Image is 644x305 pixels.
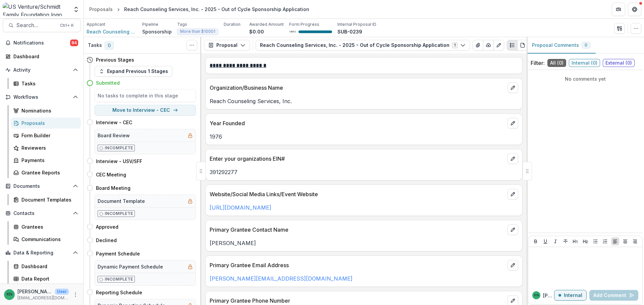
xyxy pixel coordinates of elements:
span: More than $10001 [180,29,215,34]
div: Grantee Reports [21,169,75,176]
h4: Reporting Schedule [96,289,142,296]
h5: Document Template [98,198,145,205]
p: Organization/Business Name [210,84,505,92]
span: Internal ( 0 ) [569,59,600,67]
a: Tasks [11,78,81,89]
h5: Board Review [98,132,130,139]
a: Proposals [87,4,115,14]
p: 100 % [289,29,296,34]
button: edit [507,189,518,200]
button: Open Activity [3,65,81,75]
button: Ordered List [601,237,609,245]
p: Pipeline [142,21,158,27]
button: PDF view [517,40,528,51]
img: US Venture/Schmidt Family Foundation logo [3,3,69,16]
p: Incomplete [105,276,133,282]
button: Heading 2 [581,237,589,245]
div: Payments [21,157,75,164]
div: Tasks [21,80,75,87]
button: Get Help [628,3,641,16]
button: Notifications94 [3,37,81,48]
span: Search... [16,22,56,28]
button: Reach Counseling Services, Inc. - 2025 - Out of Cycle Sponsorship Application1 [256,40,470,51]
button: Add Comment [589,290,638,301]
a: Reach Counseling Services, Inc. [87,28,137,35]
h5: Dynamic Payment Schedule [98,263,163,270]
span: All ( 0 ) [547,59,566,67]
span: Contacts [13,211,70,216]
p: Enter your organizations EIN# [210,155,505,163]
div: Proposals [89,6,113,13]
div: Ctrl + K [59,22,75,29]
div: Reviewers [21,144,75,151]
span: Activity [13,67,70,73]
button: Open Workflows [3,92,81,102]
a: Reviewers [11,142,81,153]
button: Plaintext view [507,40,518,51]
p: Internal Proposal ID [337,21,376,27]
p: 391292277 [210,168,518,176]
span: Workflows [13,94,70,100]
div: Grantees [21,223,75,230]
span: Documents [13,183,70,189]
button: Align Right [631,237,639,245]
p: Incomplete [105,211,133,217]
p: Tags [177,21,187,27]
h4: Previous Stages [96,56,134,63]
div: Form Builder [21,132,75,139]
h3: Tasks [88,43,102,48]
p: Awarded Amount [249,21,284,27]
button: Bold [532,237,540,245]
a: Proposals [11,118,81,129]
button: Move to Interview - CEC [95,105,196,116]
p: [EMAIL_ADDRESS][DOMAIN_NAME] [17,295,69,301]
button: Toggle View Cancelled Tasks [186,40,197,51]
h4: Payment Schedule [96,250,140,257]
button: edit [507,153,518,164]
p: Reach Counseling Services, Inc. [210,97,518,105]
a: Document Templates [11,194,81,205]
div: Data Report [21,275,75,282]
h4: Approved [96,223,118,230]
button: Expand Previous 1 Stages [95,66,172,77]
div: Katrina Nelson [7,292,12,297]
h4: CEC Meeting [96,171,126,178]
button: Edit as form [493,40,504,51]
p: Year Founded [210,119,505,127]
p: Applicant [87,21,105,27]
p: Form Progress [289,21,319,27]
button: edit [507,224,518,235]
button: edit [507,118,518,129]
div: Dashboard [21,263,75,270]
div: Communications [21,236,75,243]
h4: Board Meeting [96,184,130,192]
button: Align Center [621,237,629,245]
button: Proposal [204,40,250,51]
p: Primary Grantee Phone Number [210,297,505,305]
p: Sponsorship [142,28,172,35]
button: Italicize [551,237,559,245]
button: View Attached Files [473,40,483,51]
div: Nominations [21,107,75,114]
h4: Submitted [96,79,120,86]
a: Form Builder [11,130,81,141]
p: [PERSON_NAME] [210,239,518,247]
button: Search... [3,19,81,32]
button: Open entity switcher [71,3,81,16]
span: External ( 0 ) [603,59,635,67]
p: Filter: [531,59,545,67]
button: Underline [541,237,549,245]
span: Data & Reporting [13,250,70,256]
button: Align Left [611,237,619,245]
h4: Declined [96,237,117,244]
button: More [71,291,79,299]
button: Internal [554,290,587,301]
a: [URL][DOMAIN_NAME] [210,204,271,211]
button: Proposal Comments [527,37,596,54]
button: Partners [612,3,625,16]
p: Website/Social Media Links/Event Website [210,190,505,198]
a: [PERSON_NAME][EMAIL_ADDRESS][DOMAIN_NAME] [210,275,353,282]
a: Communications [11,234,81,245]
p: $0.00 [249,28,264,35]
div: Dashboard [13,53,75,60]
